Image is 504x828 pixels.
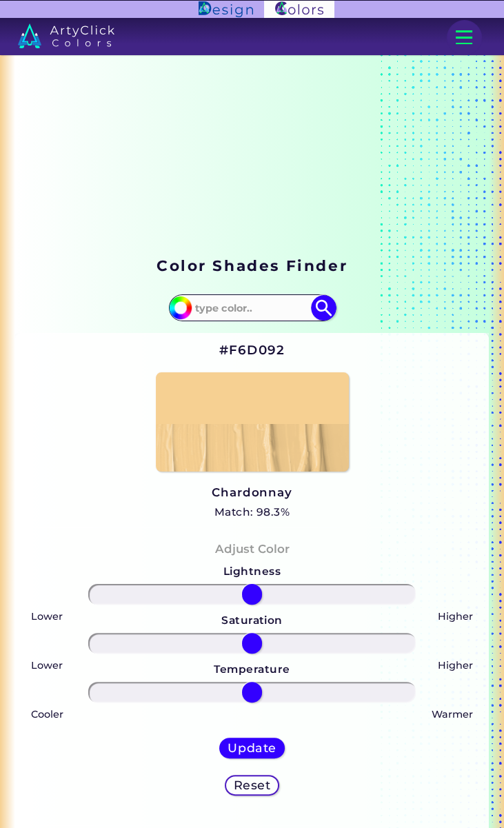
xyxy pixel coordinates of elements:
h4: Adjust Color [215,539,290,559]
h3: Chardonnay [212,485,292,501]
a: Chardonnay Match: 98.3% [212,483,292,522]
img: ArtyClick Design logo [199,1,253,17]
p: Cooler [31,706,63,723]
p: Lower [31,608,63,625]
img: icon search [311,295,336,321]
p: Lower [31,657,63,674]
img: logo_artyclick_colors_white.svg [18,23,115,48]
strong: Temperature [214,663,290,676]
strong: Saturation [221,614,283,627]
p: Higher [438,608,473,625]
img: paint_stamp_2_half.png [156,372,349,472]
h5: Match: 98.3% [212,503,292,521]
p: Warmer [432,706,473,723]
input: type color.. [190,296,314,319]
p: Higher [438,657,473,674]
h2: #F6D092 [219,341,285,359]
h5: Update [228,742,276,754]
h5: Reset [234,779,271,791]
strong: Lightness [223,565,281,578]
h1: Color Shades Finder [157,255,347,276]
img: ArtyClick Colors logo [264,1,334,19]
